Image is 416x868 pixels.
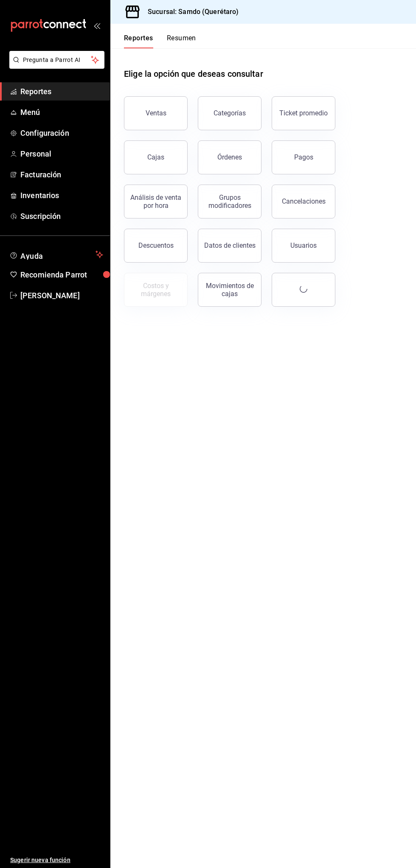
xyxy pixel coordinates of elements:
button: Contrata inventarios para ver este reporte [124,273,188,307]
div: Ventas [146,109,166,117]
button: Análisis de venta por hora [124,185,188,218]
div: Cancelaciones [282,197,326,205]
button: Usuarios [272,229,335,263]
span: Personal [20,148,103,160]
button: Grupos modificadores [198,185,261,218]
button: Ventas [124,96,188,130]
span: Facturación [20,169,103,180]
span: Inventarios [20,190,103,201]
button: Datos de clientes [198,229,261,263]
span: Reportes [20,86,103,97]
a: Cajas [124,140,188,174]
span: Configuración [20,127,103,139]
div: Movimientos de cajas [203,282,256,298]
button: Categorías [198,96,261,130]
span: Pregunta a Parrot AI [23,56,91,64]
span: Sugerir nueva función [10,856,103,865]
span: Recomienda Parrot [20,269,103,280]
button: Resumen [167,34,196,48]
div: Cajas [147,152,165,162]
div: Análisis de venta por hora [129,193,182,210]
button: open_drawer_menu [93,22,100,29]
h3: Sucursal: Samdo (Querétaro) [141,7,239,17]
div: Ticket promedio [279,109,328,117]
h1: Elige la opción que deseas consultar [124,67,263,80]
span: [PERSON_NAME] [20,290,103,301]
button: Pagos [272,140,335,174]
div: Pagos [294,153,313,161]
div: navigation tabs [124,34,196,48]
span: Ayuda [20,249,92,260]
div: Descuentos [138,241,174,249]
button: Órdenes [198,140,261,174]
button: Pregunta a Parrot AI [9,51,104,69]
button: Reportes [124,34,153,48]
a: Pregunta a Parrot AI [6,62,104,70]
div: Grupos modificadores [203,193,256,210]
div: Usuarios [290,241,317,249]
div: Datos de clientes [204,241,256,249]
button: Movimientos de cajas [198,273,261,307]
span: Suscripción [20,210,103,222]
div: Categorías [214,109,246,117]
button: Cancelaciones [272,185,335,218]
div: Órdenes [217,153,242,161]
button: Descuentos [124,229,188,263]
span: Menú [20,106,103,118]
div: Costos y márgenes [129,282,182,298]
button: Ticket promedio [272,96,335,130]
